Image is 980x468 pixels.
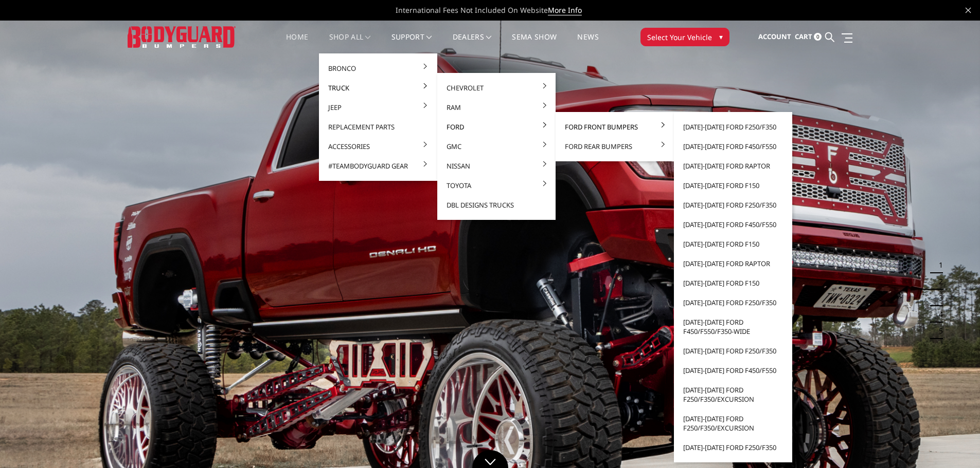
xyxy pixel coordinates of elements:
a: [DATE]-[DATE] Ford Raptor [678,254,788,273]
span: 0 [814,33,822,41]
a: Click to Down [472,450,508,468]
a: [DATE]-[DATE] Ford F250/F350 [678,438,788,457]
a: Accessories [323,137,433,156]
a: [DATE]-[DATE] Ford F250/F350 [678,117,788,137]
a: Truck [323,78,433,98]
a: [DATE]-[DATE] Ford F450/F550 [678,137,788,156]
a: [DATE]-[DATE] Ford F450/F550 [678,361,788,380]
a: [DATE]-[DATE] Ford F250/F350 [678,195,788,215]
a: Replacement Parts [323,117,433,137]
a: [DATE]-[DATE] Ford F150 [678,176,788,195]
a: Ram [441,98,551,117]
span: Account [758,32,791,41]
a: Account [758,23,791,51]
a: Bronco [323,59,433,78]
a: More Info [548,5,582,15]
a: Dealers [453,33,492,53]
a: Toyota [441,176,551,195]
span: ▾ [719,31,723,42]
a: Ford Rear Bumpers [560,137,670,156]
button: 3 of 5 [933,290,943,306]
button: Select Your Vehicle [640,28,729,46]
a: Jeep [323,98,433,117]
a: [DATE]-[DATE] Ford F250/F350 [678,341,788,361]
a: Chevrolet [441,78,551,98]
button: 5 of 5 [933,323,943,339]
a: Home [286,33,308,53]
a: GMC [441,137,551,156]
a: #TeamBodyguard Gear [323,156,433,176]
a: Nissan [441,156,551,176]
a: Cart 0 [795,23,822,51]
a: [DATE]-[DATE] Ford F250/F350/Excursion [678,380,788,409]
button: 2 of 5 [933,273,943,290]
a: [DATE]-[DATE] Ford F450/F550 [678,215,788,234]
a: [DATE]-[DATE] Ford F150 [678,234,788,254]
a: Ford [441,117,551,137]
a: [DATE]-[DATE] Ford Raptor [678,156,788,176]
a: Ford Front Bumpers [560,117,670,137]
a: shop all [329,33,371,53]
img: BODYGUARD BUMPERS [128,26,236,47]
a: [DATE]-[DATE] Ford F250/F350 [678,293,788,312]
a: [DATE]-[DATE] Ford F250/F350/Excursion [678,409,788,438]
span: Cart [795,32,812,41]
button: 1 of 5 [933,257,943,273]
a: [DATE]-[DATE] Ford F450/F550/F350-wide [678,312,788,341]
a: SEMA Show [512,33,557,53]
iframe: Chat Widget [929,419,980,468]
button: 4 of 5 [933,306,943,323]
a: [DATE]-[DATE] Ford F150 [678,273,788,293]
a: DBL Designs Trucks [441,195,551,215]
a: Support [391,33,432,53]
span: Select Your Vehicle [647,32,712,43]
a: News [577,33,598,53]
